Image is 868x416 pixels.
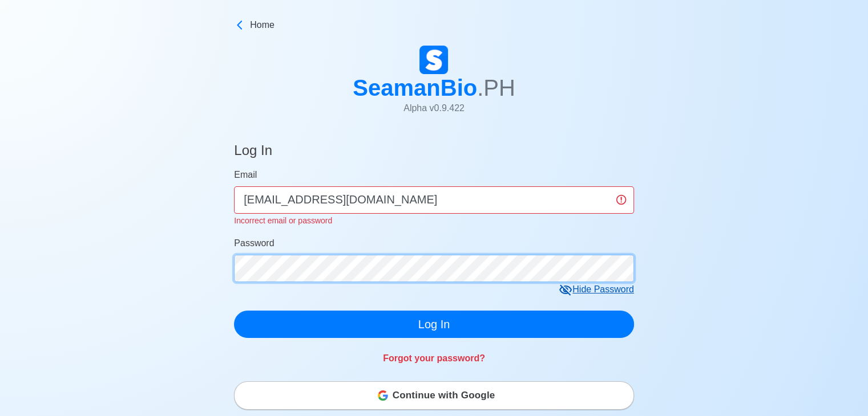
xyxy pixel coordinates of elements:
button: Continue with Google [234,381,634,410]
span: Continue with Google [393,384,495,407]
button: Log In [234,311,634,338]
h4: Log In [234,142,272,164]
h1: SeamanBio [353,74,515,101]
span: Password [234,238,274,248]
div: Hide Password [559,283,634,297]
img: Logo [419,46,448,74]
a: Forgot your password? [383,353,485,363]
small: Incorrect email or password [234,216,332,225]
p: Alpha v 0.9.422 [353,101,515,115]
a: Home [234,18,634,32]
span: .PH [477,75,515,100]
span: Email [234,170,257,180]
a: SeamanBio.PHAlpha v0.9.422 [353,46,515,124]
span: Home [250,18,274,32]
input: Your email [234,186,634,214]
